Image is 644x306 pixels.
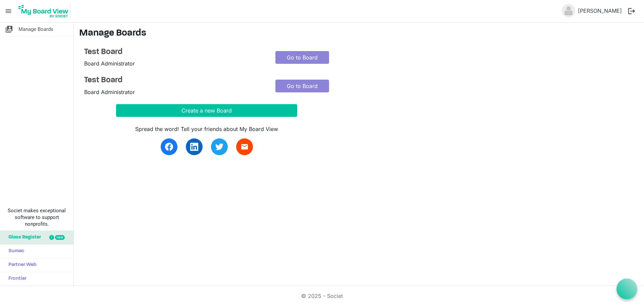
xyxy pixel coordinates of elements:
button: Create a new Board [116,104,297,117]
a: Go to Board [275,80,329,92]
img: linkedin.svg [190,143,198,151]
img: My Board View Logo [16,3,70,19]
img: twitter.svg [215,143,223,151]
a: © 2025 - Societ [301,293,343,299]
a: My Board View Logo [16,3,73,19]
span: Sumac [5,245,24,258]
a: Test Board [84,76,265,85]
span: Board Administrator [84,89,135,95]
h3: Manage Boards [79,28,639,39]
div: Spread the word! Tell your friends about My Board View [116,125,297,133]
span: Manage Boards [18,23,53,36]
span: Frontier [5,272,26,286]
span: Board Administrator [84,60,135,67]
span: menu [2,5,15,17]
a: Go to Board [275,51,329,64]
button: logout [625,4,639,18]
img: facebook.svg [165,143,173,151]
span: Societ makes exceptional software to support nonprofits. [3,207,70,227]
span: Glass Register [5,231,41,244]
span: Partner Web [5,258,37,272]
a: Test Board [84,47,265,57]
a: email [236,138,253,155]
div: new [55,235,65,240]
span: email [240,143,249,151]
img: no-profile-picture.svg [562,4,575,17]
a: [PERSON_NAME] [575,4,625,17]
span: switch_account [5,23,13,36]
